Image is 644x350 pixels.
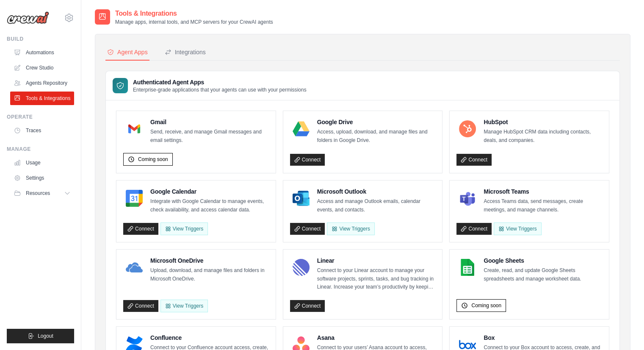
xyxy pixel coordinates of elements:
[126,190,143,207] img: Google Calendar Logo
[494,222,541,235] : View Triggers
[484,118,602,126] h4: HubSpot
[123,223,158,235] a: Connect
[484,333,602,342] h4: Box
[150,118,269,126] h4: Gmail
[327,222,374,235] : View Triggers
[484,187,602,196] h4: Microsoft Teams
[293,120,310,137] img: Google Drive Logo
[123,300,158,312] a: Connect
[160,222,208,235] button: View Triggers
[150,333,269,342] h4: Confluence
[317,256,436,265] h4: Linear
[484,267,602,283] p: Create, read, and update Google Sheets spreadsheets and manage worksheet data.
[317,267,436,292] p: Connect to your Linear account to manage your software projects, sprints, tasks, and bug tracking...
[107,48,148,56] div: Agent Apps
[10,186,74,200] button: Resources
[459,120,476,137] img: HubSpot Logo
[456,223,492,235] a: Connect
[7,146,74,153] div: Manage
[10,46,74,59] a: Automations
[126,259,143,276] img: Microsoft OneDrive Logo
[7,329,74,343] button: Logout
[471,302,501,309] span: Coming soon
[160,300,208,312] : View Triggers
[456,154,492,166] a: Connect
[150,256,269,265] h4: Microsoft OneDrive
[115,19,273,25] p: Manage apps, internal tools, and MCP servers for your CrewAI agents
[317,128,436,144] p: Access, upload, download, and manage files and folders in Google Drive.
[163,44,207,61] button: Integrations
[290,154,325,166] a: Connect
[317,333,436,342] h4: Asana
[290,300,325,312] a: Connect
[150,187,269,196] h4: Google Calendar
[317,197,436,214] p: Access and manage Outlook emails, calendar events, and contacts.
[7,11,49,24] img: Logo
[317,118,436,126] h4: Google Drive
[133,78,307,86] h3: Authenticated Agent Apps
[10,92,74,105] a: Tools & Integrations
[459,259,476,276] img: Google Sheets Logo
[150,267,269,283] p: Upload, download, and manage files and folders in Microsoft OneDrive.
[10,171,74,185] a: Settings
[38,333,53,339] span: Logout
[484,256,602,265] h4: Google Sheets
[115,8,273,19] h2: Tools & Integrations
[126,120,143,137] img: Gmail Logo
[150,128,269,144] p: Send, receive, and manage Gmail messages and email settings.
[293,190,310,207] img: Microsoft Outlook Logo
[459,190,476,207] img: Microsoft Teams Logo
[133,86,307,93] p: Enterprise-grade applications that your agents can use with your permissions
[317,187,436,196] h4: Microsoft Outlook
[293,259,310,276] img: Linear Logo
[10,76,74,90] a: Agents Repository
[10,124,74,137] a: Traces
[484,197,602,214] p: Access Teams data, send messages, create meetings, and manage channels.
[484,128,602,144] p: Manage HubSpot CRM data including contacts, deals, and companies.
[26,190,50,197] span: Resources
[290,223,325,235] a: Connect
[105,44,149,61] button: Agent Apps
[7,114,74,120] div: Operate
[10,61,74,75] a: Crew Studio
[10,156,74,169] a: Usage
[138,156,168,163] span: Coming soon
[165,48,206,56] div: Integrations
[150,197,269,214] p: Integrate with Google Calendar to manage events, check availability, and access calendar data.
[7,36,74,42] div: Build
